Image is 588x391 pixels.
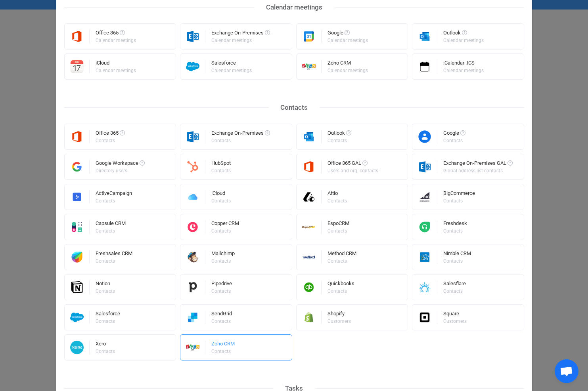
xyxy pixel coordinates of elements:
div: Pipedrive [211,281,232,289]
div: iCalendar .ICS [443,60,485,68]
div: iCloud [211,191,232,198]
div: Calendar meetings [443,38,484,43]
div: Exchange On-Premises GAL [443,160,513,168]
div: Contacts [443,289,465,294]
div: Shopify [328,311,352,319]
div: Calendar meetings [328,68,368,73]
img: google.png [297,30,322,43]
div: Global address list contacts [443,168,511,173]
img: exchange.png [180,30,205,43]
div: Calendar meetings [254,1,334,13]
div: Xero [96,341,116,349]
div: Nimble CRM [443,251,471,259]
div: Contacts [96,229,124,233]
img: freshdesk.png [412,220,437,234]
div: EspoCRM [328,221,349,229]
img: google-workspace.png [65,160,90,174]
div: Contacts [328,229,348,233]
img: exchange.png [412,160,437,174]
img: nimble.png [412,250,437,264]
div: Contacts [211,259,234,263]
div: Copper CRM [211,221,239,229]
img: espo-crm.png [297,220,322,234]
div: Customers [443,319,467,324]
div: Zoho CRM [328,60,369,68]
img: freshworks.png [65,250,90,264]
div: SendGrid [211,311,232,319]
div: Directory users [96,168,144,173]
div: Contacts [96,349,115,354]
div: Google Workspace [96,160,145,168]
div: Contacts [328,198,347,203]
img: microsoft365.png [65,130,90,143]
img: icalendar.png [412,60,437,73]
div: Calendar meetings [328,38,368,43]
img: attio.png [297,190,322,204]
div: Contacts [328,289,353,294]
div: Salesflare [443,281,466,289]
img: activecampaign.png [65,190,90,204]
div: Outlook [443,30,485,38]
div: Contacts [443,259,470,263]
img: zoho-crm.png [180,341,205,354]
div: Notion [96,281,116,289]
div: BigCommerce [443,191,475,198]
img: square.png [412,311,437,324]
div: Contacts [328,259,355,263]
div: Google [443,130,465,138]
img: zoho-crm.png [297,60,322,73]
div: Capsule CRM [96,221,126,229]
div: Exchange On-Premises [211,30,270,38]
div: Method CRM [328,251,356,259]
img: outlook.png [297,130,322,143]
div: HubSpot [211,160,232,168]
div: Freshdesk [443,221,467,229]
div: Office 365 [96,130,125,138]
div: Contacts [211,138,269,143]
img: microsoft365.png [297,160,322,174]
div: Contacts [328,138,350,143]
div: Contacts [211,289,231,294]
div: Contacts [211,349,234,354]
img: salesforce.png [180,60,205,73]
div: Calendar meetings [96,68,136,73]
div: Contacts [96,198,131,203]
img: copper.png [180,220,205,234]
img: xero.png [65,341,90,354]
div: Zoho CRM [211,341,235,349]
div: Open chat [555,359,578,383]
div: Contacts [211,198,231,203]
div: Attio [328,191,348,198]
img: icloud.png [180,190,205,204]
div: Contacts [96,319,119,324]
div: Exchange On-Premises [211,130,270,138]
img: exchange.png [180,130,205,143]
div: Contacts [268,101,320,114]
div: Square [443,311,468,319]
img: salesforce.png [65,311,90,324]
div: Customers [328,319,351,324]
div: Contacts [443,198,474,203]
img: sendgrid.png [180,311,205,324]
img: outlook.png [412,30,437,43]
div: Outlook [328,130,351,138]
div: Calendar meetings [96,38,136,43]
img: big-commerce.png [412,190,437,204]
div: Users and org. contacts [328,168,378,173]
div: Quickbooks [328,281,354,289]
div: Calendar meetings [443,68,484,73]
img: hubspot.png [180,160,205,174]
div: Contacts [96,259,131,263]
img: mailchimp.png [180,250,205,264]
div: iCloud [96,60,137,68]
div: ActiveCampaign [96,191,132,198]
div: Mailchimp [211,251,235,259]
div: Office 365 [96,30,137,38]
div: Contacts [211,168,231,173]
div: Contacts [96,289,115,294]
div: Contacts [443,229,466,233]
div: Calendar meetings [211,68,252,73]
div: Contacts [96,138,124,143]
img: microsoft365.png [65,30,90,43]
div: Contacts [211,319,231,324]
